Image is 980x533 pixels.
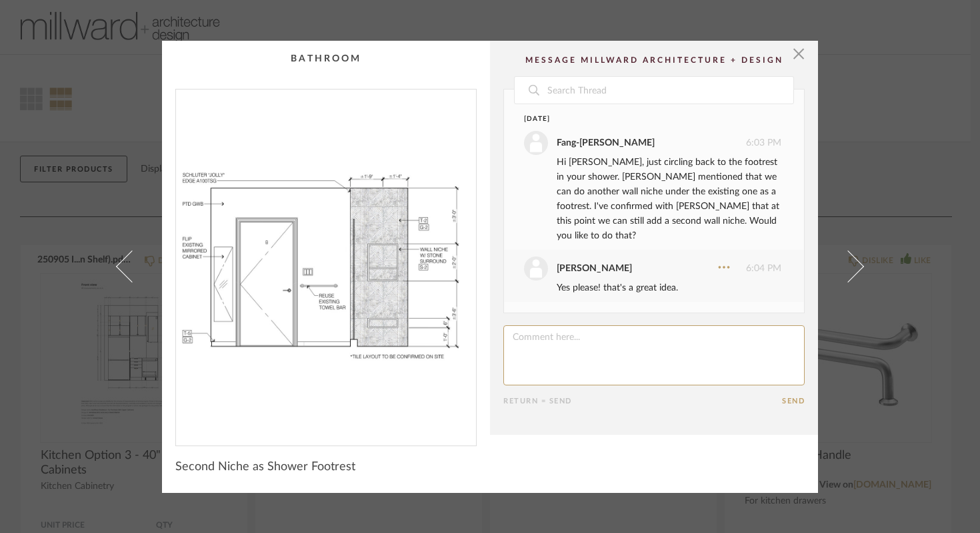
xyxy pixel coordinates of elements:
[557,261,632,276] div: [PERSON_NAME]
[557,281,781,295] div: Yes please! that's a great idea.
[785,41,812,67] button: Close
[503,397,782,405] div: Return = Send
[546,77,793,104] input: Search Thread
[524,131,781,155] div: 6:03 PM
[524,256,781,281] div: 6:04 PM
[524,114,757,124] div: [DATE]
[176,90,476,435] img: bf4b85ab-b81e-4199-95f6-a21dc49b0005_1000x1000.jpg
[175,460,355,474] span: Second Niche as Shower Footrest
[176,90,476,435] div: 0
[557,155,781,243] div: Hi [PERSON_NAME], just circling back to the footrest in your shower. [PERSON_NAME] mentioned that...
[557,136,655,150] div: Fang-[PERSON_NAME]
[782,397,805,405] button: Send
